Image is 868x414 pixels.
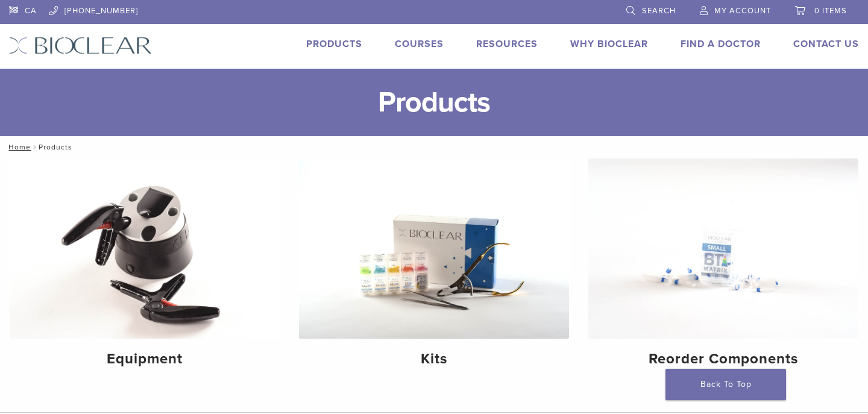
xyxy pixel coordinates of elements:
img: Bioclear [9,37,152,54]
a: Back To Top [665,369,786,400]
span: 0 items [814,6,847,16]
a: Find A Doctor [681,38,761,50]
a: Equipment [10,158,280,378]
img: Kits [299,158,569,339]
img: Reorder Components [588,158,858,339]
a: Why Bioclear [570,38,648,50]
a: Contact Us [793,38,859,50]
h4: Reorder Components [598,348,849,370]
a: Reorder Components [588,158,858,378]
a: Products [306,38,362,50]
h4: Kits [309,348,559,370]
span: My Account [714,6,771,16]
a: Home [5,143,31,151]
img: Equipment [10,158,280,339]
a: Resources [476,38,538,50]
h4: Equipment [19,348,270,370]
span: Search [642,6,676,16]
a: Kits [299,158,569,378]
span: / [31,144,39,150]
a: Courses [395,38,444,50]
